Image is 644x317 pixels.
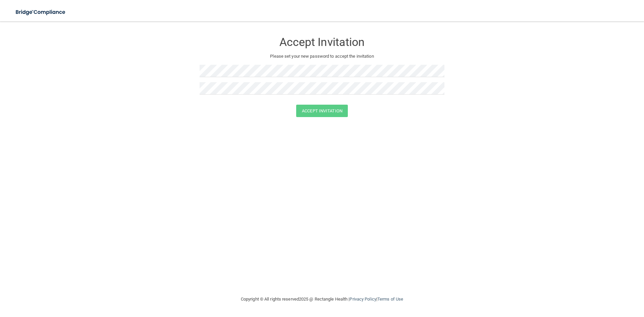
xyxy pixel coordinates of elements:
button: Accept Invitation [296,105,348,117]
img: bridge_compliance_login_screen.278c3ca4.svg [10,5,72,19]
p: Please set your new password to accept the invitation [205,52,439,60]
h3: Accept Invitation [200,36,444,48]
a: Privacy Policy [350,297,376,302]
a: Terms of Use [377,297,403,302]
div: Copyright © All rights reserved 2025 @ Rectangle Health | | [200,288,444,310]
